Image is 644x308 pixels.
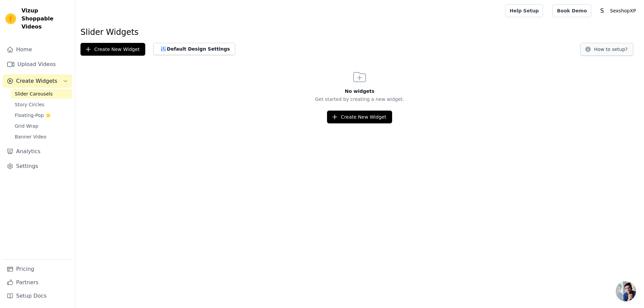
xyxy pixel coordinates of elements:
button: S SexshopXP [597,5,639,17]
a: Floating-Pop ⭐ [11,111,72,120]
a: Help Setup [505,4,543,17]
a: Slider Carousels [11,89,72,99]
a: Analytics [3,145,72,158]
span: Vizup Shoppable Videos [21,7,69,31]
h1: Slider Widgets [80,27,639,38]
a: Partners [3,276,72,289]
p: SexshopXP [607,5,639,17]
span: Banner Video [15,133,46,140]
button: Create Widgets [3,74,72,88]
span: Slider Carousels [15,90,53,97]
a: Book Demo [552,4,591,17]
span: Story Circles [15,101,44,108]
a: Settings [3,160,72,173]
text: S [600,7,604,14]
a: Setup Docs [3,289,72,303]
a: Banner Video [11,132,72,141]
button: Create New Widget [327,111,392,123]
span: Create Widgets [16,77,57,85]
img: Vizup [5,13,16,24]
a: Pricing [3,262,72,276]
button: Create New Widget [80,43,145,56]
span: Floating-Pop ⭐ [15,112,51,119]
button: Default Design Settings [153,43,235,55]
div: Chat abierto [616,281,636,301]
a: Home [3,43,72,56]
span: Grid Wrap [15,123,38,129]
a: Grid Wrap [11,121,72,131]
a: Upload Videos [3,58,72,71]
h3: No widgets [75,88,644,95]
a: Story Circles [11,100,72,109]
a: How to setup? [580,48,633,54]
p: Get started by creating a new widget. [75,96,644,103]
button: How to setup? [580,43,633,56]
